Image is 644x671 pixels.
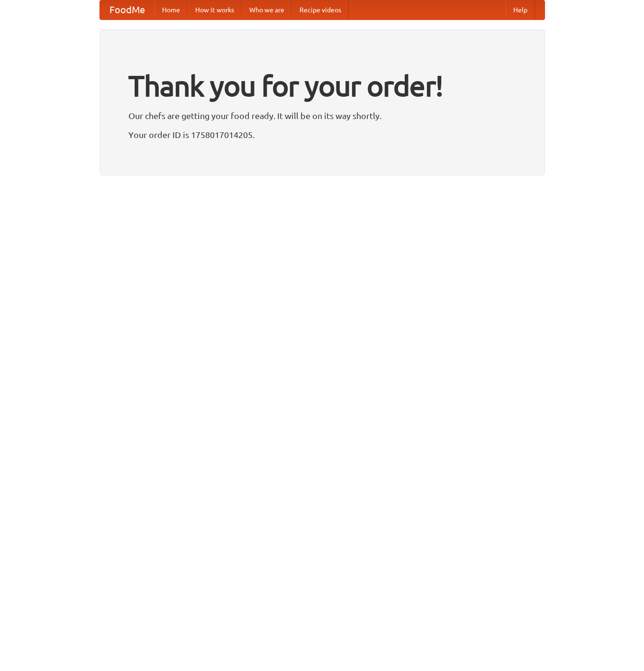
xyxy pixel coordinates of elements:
a: Who we are [242,0,292,19]
h1: Thank you for your order! [128,63,516,109]
a: FoodMe [100,0,154,19]
a: Recipe videos [292,0,349,19]
p: Our chefs are getting your food ready. It will be on its way shortly. [128,109,516,123]
a: Help [506,0,535,19]
p: Your order ID is 1758017014205. [128,128,516,142]
a: Home [154,0,188,19]
a: How it works [188,0,242,19]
